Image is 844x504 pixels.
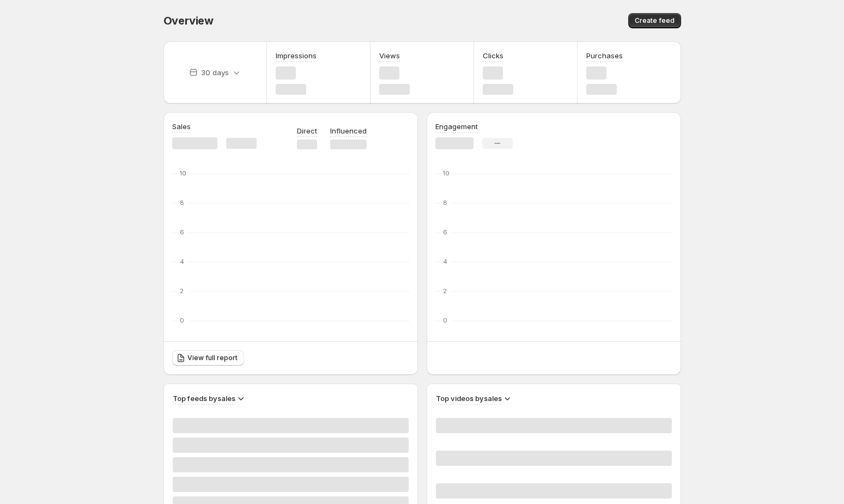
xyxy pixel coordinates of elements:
[180,169,186,177] text: 10
[187,354,238,362] span: View full report
[172,121,191,132] h3: Sales
[330,125,367,136] p: Influenced
[483,50,503,61] h3: Clicks
[180,199,184,207] text: 8
[443,169,450,177] text: 10
[436,393,502,404] h3: Top videos by sales
[172,350,244,366] a: View full report
[586,50,623,61] h3: Purchases
[435,121,478,132] h3: Engagement
[276,50,317,61] h3: Impressions
[180,258,184,265] text: 4
[443,258,447,265] text: 4
[443,287,447,295] text: 2
[443,228,447,236] text: 6
[635,16,675,25] span: Create feed
[180,317,184,324] text: 0
[297,125,317,136] p: Direct
[443,317,447,324] text: 0
[180,228,184,236] text: 6
[628,13,681,28] button: Create feed
[163,14,214,27] span: Overview
[201,67,229,78] p: 30 days
[173,393,235,404] h3: Top feeds by sales
[443,199,447,207] text: 8
[180,287,184,295] text: 2
[379,50,400,61] h3: Views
